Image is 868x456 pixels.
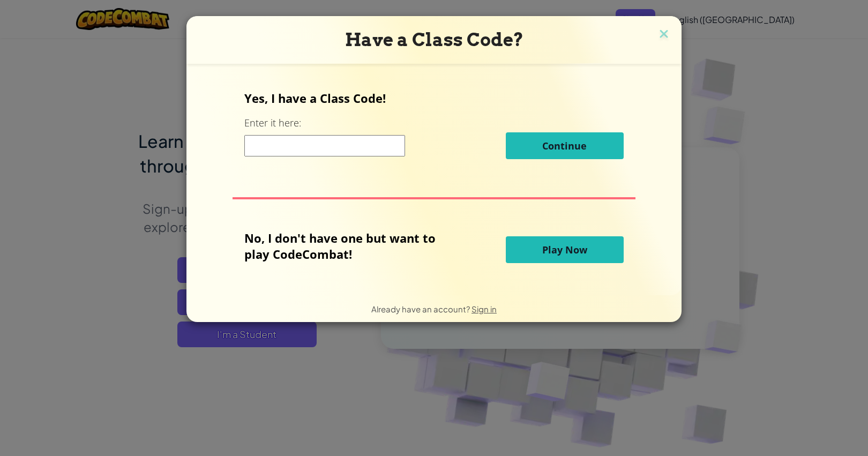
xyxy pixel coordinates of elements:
label: Enter it here: [244,116,301,130]
a: Sign in [472,304,497,314]
span: Continue [542,139,587,152]
span: Play Now [542,243,587,256]
p: Yes, I have a Class Code! [244,90,623,106]
button: Continue [506,132,624,159]
span: Already have an account? [371,304,472,314]
span: Have a Class Code? [345,29,523,50]
p: No, I don't have one but want to play CodeCombat! [244,230,452,262]
img: close icon [657,27,671,43]
button: Play Now [506,236,624,263]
